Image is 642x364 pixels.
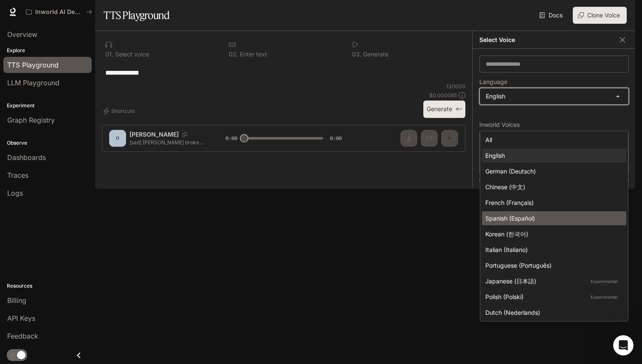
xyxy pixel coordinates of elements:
div: Polish (Polski) [485,292,619,301]
div: Korean (한국어) [485,230,619,238]
iframe: Intercom live chat [613,335,634,356]
div: Japanese (日本語) [485,277,619,286]
p: Experimental [589,277,619,285]
div: Dutch (Nederlands) [485,308,619,317]
div: Italian (Italiano) [485,245,619,254]
div: Spanish (Español) [485,214,619,223]
div: English [485,151,619,160]
p: Experimental [589,293,619,301]
div: All [485,135,619,144]
div: German (Deutsch) [485,167,619,176]
div: Chinese (中文) [485,182,619,191]
div: Portuguese (Português) [485,261,619,270]
div: French (Français) [485,198,619,207]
